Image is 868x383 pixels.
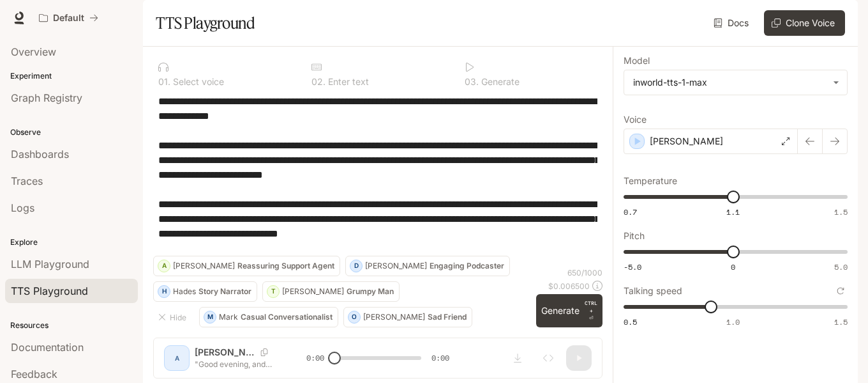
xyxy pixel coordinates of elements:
[156,10,255,36] h1: TTS Playground
[325,77,369,86] p: Enter text
[158,281,170,302] div: H
[347,288,394,295] p: Grumpy Man
[204,307,216,327] div: M
[430,262,504,270] p: Engaging Podcaster
[343,307,472,327] button: O[PERSON_NAME]Sad Friend
[267,281,279,302] div: T
[726,207,740,217] span: 1.1
[158,77,170,86] p: 0 1 .
[650,135,723,148] p: [PERSON_NAME]
[585,299,597,322] p: ⏎
[624,262,641,272] span: -5.0
[348,307,360,327] div: O
[624,231,645,240] p: Pitch
[479,77,520,86] p: Generate
[624,70,847,95] div: inworld-tts-1-max
[170,77,224,86] p: Select voice
[624,286,682,295] p: Talking speed
[311,77,325,86] p: 0 2 .
[262,281,400,302] button: T[PERSON_NAME]Grumpy Man
[153,256,340,276] button: A[PERSON_NAME]Reassuring Support Agent
[633,76,827,89] div: inworld-tts-1-max
[158,256,170,276] div: A
[282,288,344,295] p: [PERSON_NAME]
[624,317,637,327] span: 0.5
[153,281,257,302] button: HHadesStory Narrator
[834,207,848,217] span: 1.5
[173,262,235,270] p: [PERSON_NAME]
[536,294,602,327] button: GenerateCTRL +⏎
[173,288,196,295] p: Hades
[711,10,754,36] a: Docs
[237,262,334,270] p: Reassuring Support Agent
[834,262,848,272] span: 5.0
[834,284,848,298] button: Reset to default
[199,307,338,327] button: MMarkCasual Conversationalist
[241,313,333,321] p: Casual Conversationalist
[624,115,647,124] p: Voice
[365,262,427,270] p: [PERSON_NAME]
[198,288,251,295] p: Story Narrator
[350,256,362,276] div: D
[624,56,650,65] p: Model
[624,207,637,217] span: 0.7
[624,176,677,185] p: Temperature
[428,313,467,321] p: Sad Friend
[219,313,238,321] p: Mark
[834,317,848,327] span: 1.5
[585,299,597,315] p: CTRL +
[764,10,845,36] button: Clone Voice
[345,256,510,276] button: D[PERSON_NAME]Engaging Podcaster
[363,313,425,321] p: [PERSON_NAME]
[726,317,740,327] span: 1.0
[153,307,194,327] button: Hide
[465,77,479,86] p: 0 3 .
[33,5,104,31] button: All workspaces
[53,13,84,24] p: Default
[731,262,735,272] span: 0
